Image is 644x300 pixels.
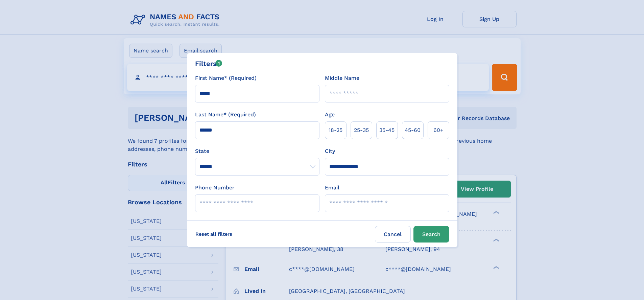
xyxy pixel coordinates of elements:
span: 60+ [433,126,444,134]
span: 18‑25 [329,126,342,134]
label: Reset all filters [191,226,237,242]
label: Last Name* (Required) [195,111,256,119]
label: First Name* (Required) [195,74,257,82]
label: City [325,147,335,155]
label: Phone Number [195,184,235,192]
div: Filters [195,59,222,69]
label: Age [325,111,335,119]
label: State [195,147,319,155]
label: Cancel [375,226,411,243]
label: Middle Name [325,74,359,82]
span: 25‑35 [354,126,369,134]
span: 35‑45 [379,126,395,134]
label: Email [325,184,339,192]
span: 45‑60 [405,126,421,134]
button: Search [413,226,449,243]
